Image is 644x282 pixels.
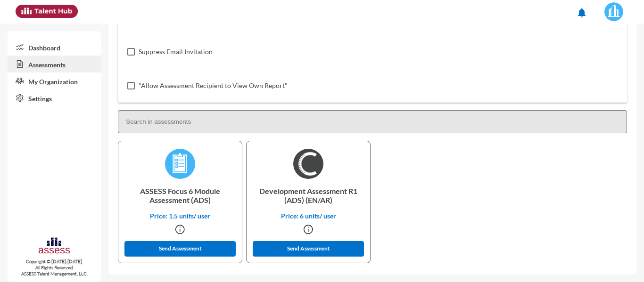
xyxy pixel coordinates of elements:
[8,39,101,56] a: Dashboard
[139,80,288,91] span: "Allow Assessment Recipient to View Own Report"
[8,258,101,277] p: Copyright © [DATE]-[DATE]. All Rights Reserved. ASSESS Talent Management, LLC.
[118,110,627,133] input: Search in assessments
[254,212,363,220] p: Price: 6 units/ user
[139,46,213,57] span: Suppress Email Invitation
[126,212,234,220] p: Price: 1.5 units/ user
[8,56,101,73] a: Assessments
[8,89,101,106] a: Settings
[8,73,101,89] a: My Organization
[253,241,364,257] button: Send Assessment
[254,179,363,212] p: Development Assessment R1 (ADS) (EN/AR)
[576,7,587,18] mat-icon: notifications
[124,241,236,257] button: Send Assessment
[126,179,234,212] p: ASSESS Focus 6 Module Assessment (ADS)
[38,236,70,257] img: assesscompany-logo.png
